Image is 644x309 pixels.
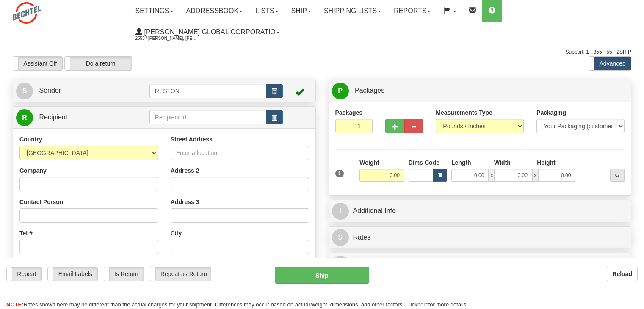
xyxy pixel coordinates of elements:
label: Packaging [536,108,566,117]
a: [PERSON_NAME] Global Corporatio 2553 / [PERSON_NAME], [PERSON_NAME] [PERSON_NAME] [129,22,286,43]
a: OShipment Options [332,255,628,273]
a: S Sender [16,82,149,99]
span: R [16,109,33,126]
span: NOTE: [6,301,23,308]
label: Address 2 [171,166,199,175]
label: Advanced [589,57,631,70]
button: Ship [275,267,370,284]
span: S [16,83,33,99]
label: Email Labels [48,267,97,281]
label: Do a return [65,57,132,70]
label: Length [451,158,471,167]
input: Recipient Id [149,110,266,124]
label: Weight [359,158,379,167]
a: Reports [387,0,437,22]
a: Ship [285,0,318,22]
label: Packages [335,108,363,117]
label: Contact Person [19,198,63,206]
label: Measurements Type [436,108,492,117]
input: Enter a location [171,146,309,160]
span: Packages [355,87,384,94]
span: P [332,83,349,99]
label: City [171,229,182,237]
label: Height [537,158,556,167]
span: $ [332,229,349,246]
a: Shipping lists [318,0,387,22]
span: O [332,256,349,273]
input: Sender Id [149,84,266,98]
a: R Recipient [16,109,135,126]
label: Company [19,166,47,175]
div: ... [610,169,625,182]
label: Repeat [7,267,41,281]
span: I [332,203,349,220]
label: Width [494,158,511,167]
label: Tel # [19,229,33,237]
a: P Packages [332,82,628,99]
span: 1 [335,170,344,177]
div: Support: 1 - 855 - 55 - 2SHIP [13,49,631,56]
span: Sender [39,87,61,94]
label: Is Return [104,267,144,281]
label: Country [19,135,42,143]
span: Recipient [39,113,67,121]
span: [PERSON_NAME] Global Corporatio [142,28,276,36]
label: Dims Code [409,158,439,167]
img: logo2553.jpg [13,2,41,24]
label: Repeat as Return [150,267,211,281]
iframe: chat widget [625,111,643,198]
span: 2553 / [PERSON_NAME], [PERSON_NAME] [PERSON_NAME] [135,34,199,43]
a: here [417,301,428,308]
a: $Rates [332,229,628,246]
label: Street Address [171,135,213,143]
a: IAdditional Info [332,202,628,220]
span: x [532,169,538,182]
b: Reload [612,270,632,277]
a: Addressbook [180,0,249,22]
button: Reload [607,267,638,281]
label: Address 3 [171,198,199,206]
a: Settings [129,0,180,22]
span: x [489,169,495,182]
a: Lists [249,0,285,22]
label: Assistant Off [13,57,62,70]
